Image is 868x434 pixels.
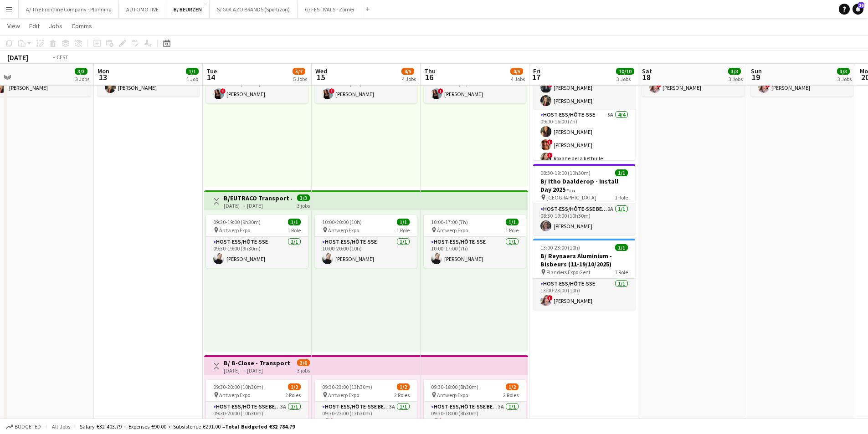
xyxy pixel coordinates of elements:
div: 5 Jobs [293,76,307,82]
h3: B/ B-Close - Transport & Logistics - [GEOGRAPHIC_DATA] Expo - 14-16/10/2025 [224,359,292,367]
div: [DATE] [7,53,28,62]
span: 17 [532,72,540,82]
span: ! [547,153,553,158]
app-job-card: 10:00-17:00 (7h)1/1 Antwerp Expo1 RoleHost-ess/Hôte-sse1/110:00-17:00 (7h)[PERSON_NAME] [424,215,526,268]
app-card-role: Host-ess/Hôte-sse5A4/409:00-16:00 (7h)[PERSON_NAME]![PERSON_NAME]!Roxane de la kethulle [533,110,635,180]
div: 3 jobs [297,201,310,209]
span: 1/1 [288,219,301,225]
app-job-card: 08:30-19:00 (10h30m)1/1B/ Itho Daalderop - Install Day 2025 - [GEOGRAPHIC_DATA] [GEOGRAPHIC_DATA]... [533,164,635,235]
span: 1 Role [396,227,410,234]
button: S/ GOLAZO BRANDS (Sportizon) [210,0,298,18]
div: 1 Job [186,76,198,82]
span: Thu [424,67,436,75]
span: 1/1 [615,169,628,176]
a: Comms [68,20,96,32]
span: Antwerp Expo [437,227,468,234]
span: ! [329,418,334,424]
a: View [4,20,24,32]
span: ! [438,418,443,424]
span: 3/3 [297,194,310,201]
span: Jobs [49,22,62,30]
span: ! [220,88,226,94]
span: 3/3 [837,68,850,75]
span: Tue [206,67,217,75]
span: ! [438,88,443,94]
span: 1 Role [288,227,301,234]
span: 1/1 [397,219,410,225]
span: ! [547,295,553,301]
span: 1 Role [615,269,628,276]
span: 08:30-19:00 (10h30m) [540,169,591,176]
span: 1/1 [186,68,199,75]
app-card-role: Host-ess/Hôte-sse1/109:30-19:00 (9h30m)[PERSON_NAME] [206,237,308,268]
div: Salary €32 403.79 + Expenses €90.00 + Subsistence €291.00 = [80,423,295,430]
span: 1 Role [505,227,519,234]
app-card-role: Host-ess/Hôte-sse Beurs - Foire2A1/108:30-19:00 (10h30m)[PERSON_NAME] [533,204,635,235]
button: B/ BEURZEN [166,0,210,18]
span: All jobs [50,423,72,430]
span: 4/5 [401,68,414,75]
span: Mon [98,67,109,75]
app-card-role: Host-ess/Hôte-sse1/110:00-17:00 (7h)[PERSON_NAME] [424,237,526,268]
span: 2 Roles [503,392,519,398]
span: 09:30-18:00 (8h30m) [431,383,478,390]
span: Antwerp Expo [328,227,359,234]
span: 2 Roles [285,392,301,398]
button: A/ The Frontline Company - Planning [19,0,119,18]
app-job-card: 07:00-18:00 (11h)8/8B/ EMBUILD - vakbeurs Installday - [GEOGRAPHIC_DATA] Brussels Gate (ex-Brusse... [533,26,635,160]
span: 10:00-17:00 (7h) [431,219,468,225]
span: Edit [29,22,40,30]
a: 16 [853,4,863,15]
span: 10/10 [616,68,634,75]
div: 3 Jobs [729,76,743,82]
app-card-role: Host-ess/Hôte-sse1/110:00-20:00 (10h)[PERSON_NAME] [315,237,417,268]
div: 3 Jobs [837,76,852,82]
span: 3/6 [297,359,310,366]
span: 15 [314,72,327,82]
span: 09:30-23:00 (13h30m) [322,383,372,390]
span: 1/2 [397,383,410,390]
span: View [7,22,20,30]
h3: B/ Itho Daalderop - Install Day 2025 - [GEOGRAPHIC_DATA] [533,177,635,194]
span: Sat [642,67,652,75]
app-card-role: Host-ess/Hôte-sse Beurs - Foire3A1/109:30-20:00 (10h30m)![PERSON_NAME] [206,402,308,433]
span: Total Budgeted €32 784.79 [225,423,295,430]
span: [GEOGRAPHIC_DATA] [546,194,596,201]
app-job-card: 13:00-23:00 (10h)1/1B/ Reynaers Aluminium - Bisbeurs (11-19/10/2025) Flanders Expo Gent1 RoleHost... [533,239,635,310]
span: 09:30-19:00 (9h30m) [213,219,261,225]
div: [DATE] → [DATE] [224,202,292,209]
h3: B/ Reynaers Aluminium - Bisbeurs (11-19/10/2025) [533,252,635,268]
span: 13 [96,72,109,82]
app-card-role: Host-ess/Hôte-sse2/207:00-15:00 (8h)![PERSON_NAME][PERSON_NAME] [533,66,635,110]
div: 3 jobs [297,366,310,374]
span: 10:00-20:00 (10h) [322,219,362,225]
div: 3 Jobs [75,76,89,82]
span: Antwerp Expo [219,227,250,234]
h3: B/EUTRACO Transport & Logistics [GEOGRAPHIC_DATA] (14-16/10/25) [224,194,292,202]
span: ! [220,418,226,424]
span: Fri [533,67,540,75]
span: Wed [315,67,327,75]
div: 09:30-19:00 (9h30m)1/1 Antwerp Expo1 RoleHost-ess/Hôte-sse1/109:30-19:00 (9h30m)[PERSON_NAME] [206,215,308,268]
span: Antwerp Expo [328,392,359,398]
button: Budgeted [5,422,42,432]
span: Antwerp Expo [437,392,468,398]
span: 1/1 [615,244,628,251]
span: 1/2 [288,383,301,390]
span: 3/3 [75,68,87,75]
div: 4 Jobs [402,76,416,82]
span: Budgeted [15,424,41,430]
span: Flanders Expo Gent [546,269,591,276]
app-job-card: 10:00-20:00 (10h)1/1 Antwerp Expo1 RoleHost-ess/Hôte-sse1/110:00-20:00 (10h)[PERSON_NAME] [315,215,417,268]
span: 18 [641,72,652,82]
a: Jobs [45,20,66,32]
app-card-role: Host-ess/Hôte-sse Beurs - Foire5A1/110:00-20:00 (10h)![PERSON_NAME] [315,72,417,103]
span: 4/5 [510,68,523,75]
span: ! [329,88,334,94]
div: 4 Jobs [511,76,525,82]
span: 13:00-23:00 (10h) [540,244,580,251]
button: AUTOMOTIVE [119,0,166,18]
